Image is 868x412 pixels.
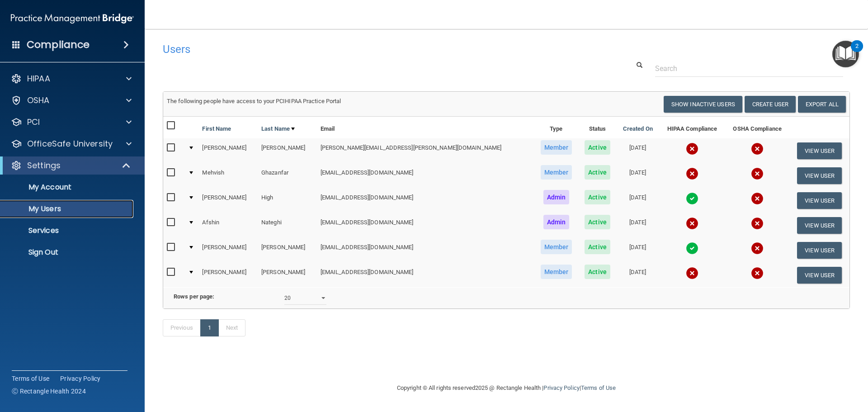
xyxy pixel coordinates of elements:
span: Admin [543,215,570,229]
input: Search [655,60,843,77]
th: HIPAA Compliance [659,117,725,138]
img: tick.e7d51cea.svg [686,192,698,205]
span: Active [585,215,610,229]
button: View User [797,217,842,234]
button: View User [797,167,842,184]
th: Status [579,117,617,138]
img: PMB logo [11,9,134,28]
b: Rows per page: [174,293,214,300]
span: Active [585,265,610,279]
td: [DATE] [616,188,659,213]
a: Privacy Policy [543,384,579,391]
p: HIPAA [27,73,50,84]
img: cross.ca9f0e7f.svg [751,267,764,279]
td: [EMAIL_ADDRESS][DOMAIN_NAME] [317,263,534,287]
td: [PERSON_NAME] [258,238,317,263]
td: Afshin [198,213,258,238]
div: Copyright © All rights reserved 2025 @ Rectangle Health | | [341,374,671,403]
td: High [258,188,317,213]
span: Admin [543,190,570,204]
td: [PERSON_NAME] [198,138,258,163]
a: Export All [798,96,846,113]
img: cross.ca9f0e7f.svg [686,267,698,279]
a: OSHA [11,95,132,106]
td: [EMAIL_ADDRESS][DOMAIN_NAME] [317,213,534,238]
td: [PERSON_NAME] [258,138,317,163]
td: Ghazanfar [258,163,317,188]
span: Member [541,140,572,155]
img: cross.ca9f0e7f.svg [686,167,698,180]
img: cross.ca9f0e7f.svg [751,167,764,180]
th: Email [317,117,534,138]
span: Member [541,240,572,254]
td: [PERSON_NAME] [198,188,258,213]
button: Create User [745,96,796,113]
td: [PERSON_NAME][EMAIL_ADDRESS][PERSON_NAME][DOMAIN_NAME] [317,138,534,163]
a: First Name [202,123,231,134]
button: View User [797,242,842,259]
span: Active [585,240,610,254]
a: OfficeSafe University [11,138,132,149]
a: HIPAA [11,73,132,84]
img: cross.ca9f0e7f.svg [686,217,698,230]
a: Settings [11,160,131,171]
p: Services [6,226,129,235]
td: [DATE] [616,163,659,188]
td: [DATE] [616,213,659,238]
p: Settings [27,160,61,171]
div: 2 [855,46,859,58]
p: OSHA [27,95,50,106]
img: cross.ca9f0e7f.svg [751,242,764,255]
span: Active [585,165,610,180]
td: Nateghi [258,213,317,238]
span: Member [541,265,572,279]
p: OfficeSafe University [27,138,113,149]
h4: Compliance [27,38,90,51]
img: cross.ca9f0e7f.svg [686,142,698,155]
p: Sign Out [6,248,129,257]
p: My Users [6,204,129,213]
img: tick.e7d51cea.svg [686,242,698,255]
button: View User [797,142,842,159]
span: Active [585,140,610,155]
img: cross.ca9f0e7f.svg [751,192,764,205]
td: [PERSON_NAME] [198,263,258,287]
td: [EMAIL_ADDRESS][DOMAIN_NAME] [317,188,534,213]
a: 1 [200,319,219,336]
a: Created On [623,123,653,134]
td: [EMAIL_ADDRESS][DOMAIN_NAME] [317,163,534,188]
td: [DATE] [616,263,659,287]
a: Last Name [261,123,295,134]
a: Next [218,319,245,336]
a: PCI [11,117,132,128]
span: Ⓒ Rectangle Health 2024 [12,387,86,396]
a: Previous [163,319,201,336]
h4: Users [163,43,558,55]
td: [PERSON_NAME] [258,263,317,287]
span: Member [541,165,572,180]
img: cross.ca9f0e7f.svg [751,217,764,230]
a: Terms of Use [12,374,49,383]
button: View User [797,192,842,209]
button: Open Resource Center, 2 new notifications [832,41,859,67]
span: The following people have access to your PCIHIPAA Practice Portal [167,98,341,104]
td: Mehvish [198,163,258,188]
span: Active [585,190,610,204]
p: My Account [6,183,129,192]
td: [DATE] [616,238,659,263]
td: [DATE] [616,138,659,163]
button: Show Inactive Users [664,96,742,113]
img: cross.ca9f0e7f.svg [751,142,764,155]
th: OSHA Compliance [725,117,789,138]
th: Type [534,117,579,138]
p: PCI [27,117,40,128]
td: [PERSON_NAME] [198,238,258,263]
td: [EMAIL_ADDRESS][DOMAIN_NAME] [317,238,534,263]
a: Terms of Use [581,384,616,391]
button: View User [797,267,842,284]
a: Privacy Policy [60,374,101,383]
